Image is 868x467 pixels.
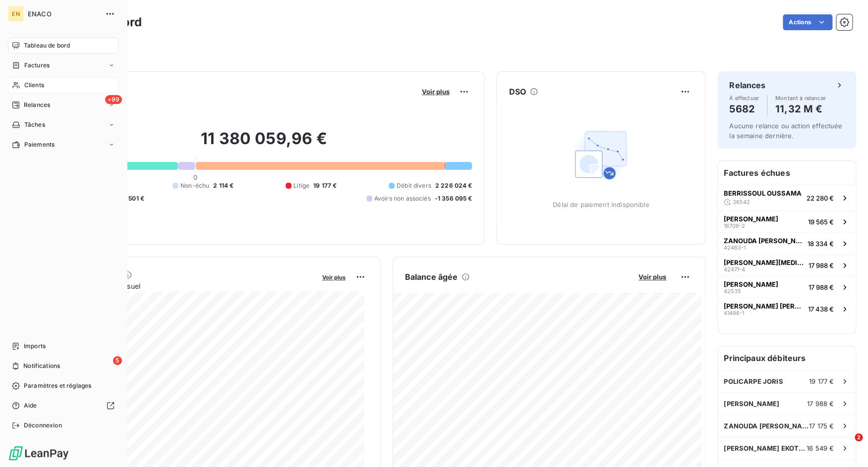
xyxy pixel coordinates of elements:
h4: 11,32 M € [775,101,826,117]
button: BERRISSOUL OUSSAMA3654222 280 € [718,185,856,210]
span: Paramètres et réglages [24,381,91,390]
span: POLICARPE JORIS [724,377,783,385]
span: 17 175 € [809,422,834,430]
img: Logo LeanPay [8,445,69,461]
a: Paramètres et réglages [8,378,118,394]
button: ZANOUDA [PERSON_NAME]42463-118 334 € [718,232,856,254]
span: [PERSON_NAME] [724,280,778,288]
span: [PERSON_NAME][MEDICAL_DATA] [724,259,805,266]
span: [PERSON_NAME] EKOTE [PERSON_NAME] [724,444,807,452]
button: Voir plus [636,272,669,281]
span: 18 334 € [808,240,834,248]
span: Avoirs non associés [374,194,431,203]
button: Actions [783,14,832,30]
span: Délai de paiement indisponible [553,201,649,208]
span: [PERSON_NAME] [724,215,778,223]
span: [PERSON_NAME] [PERSON_NAME] [724,302,804,310]
span: ENACO [28,10,99,18]
a: Paiements [8,137,118,153]
span: Chiffre d'affaires mensuel [56,281,315,291]
span: Clients [24,81,44,90]
span: 5 [113,356,122,365]
span: Débit divers [397,181,431,190]
button: [PERSON_NAME][MEDICAL_DATA]42471-417 988 € [718,254,856,276]
span: 42471-4 [724,266,745,272]
a: Factures [8,57,118,73]
span: À effectuer [729,95,759,101]
span: 42463-1 [724,245,746,251]
h6: Relances [729,79,765,91]
h6: DSO [509,86,525,98]
span: Paiements [24,140,55,149]
span: 36542 [733,199,750,205]
button: [PERSON_NAME] [PERSON_NAME]41496-117 438 € [718,298,856,319]
span: 41496-1 [724,310,744,316]
h6: Principaux débiteurs [718,346,856,370]
span: +99 [105,95,122,104]
span: ZANOUDA [PERSON_NAME] [724,237,804,245]
span: 16 549 € [807,444,834,452]
img: Empty state [569,123,633,187]
a: +99Relances [8,97,118,113]
button: Voir plus [418,87,452,96]
span: BERRISSOUL OUSSAMA [724,189,802,197]
span: 18706-2 [724,223,745,229]
span: Factures [24,61,50,70]
span: Imports [24,342,46,351]
span: Voir plus [421,88,449,96]
span: ZANOUDA [PERSON_NAME] [724,422,809,430]
span: 2 114 € [213,181,233,190]
span: Tableau de bord [24,41,70,50]
span: [PERSON_NAME] [724,400,779,408]
span: Voir plus [638,273,666,281]
span: 2 226 024 € [435,181,472,190]
button: Voir plus [319,272,348,281]
span: Voir plus [322,274,346,281]
span: 17 988 € [809,261,834,269]
iframe: Intercom live chat [834,433,858,457]
span: 22 280 € [807,194,834,202]
span: 17 988 € [809,283,834,291]
span: Notifications [23,362,60,370]
h4: 5682 [729,101,759,117]
button: [PERSON_NAME]4253517 988 € [718,276,856,298]
span: Non-échu [180,181,209,190]
span: 19 565 € [808,218,834,226]
a: Aide [8,398,118,414]
h2: 11 380 059,96 € [56,129,472,158]
span: Aide [24,401,37,410]
h6: Factures échues [718,161,856,185]
span: Montant à relancer [775,95,826,101]
a: Imports [8,338,118,354]
button: [PERSON_NAME]18706-219 565 € [718,210,856,232]
span: -1 356 095 € [435,194,472,203]
h6: Balance âgée [405,271,458,283]
span: Litige [293,181,309,190]
span: 19 177 € [313,181,337,190]
span: 19 177 € [809,377,834,385]
a: Tableau de bord [8,38,118,53]
span: Déconnexion [24,421,62,430]
div: EN [8,6,24,22]
span: 2 [855,433,863,441]
a: Clients [8,77,118,93]
a: Tâches [8,117,118,133]
span: 17 438 € [808,305,834,313]
span: Relances [24,101,50,109]
span: Aucune relance ou action effectuée la semaine dernière. [729,122,842,140]
span: 0 [193,173,197,181]
span: Tâches [24,120,45,129]
span: 17 988 € [807,400,834,408]
span: 42535 [724,288,741,294]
